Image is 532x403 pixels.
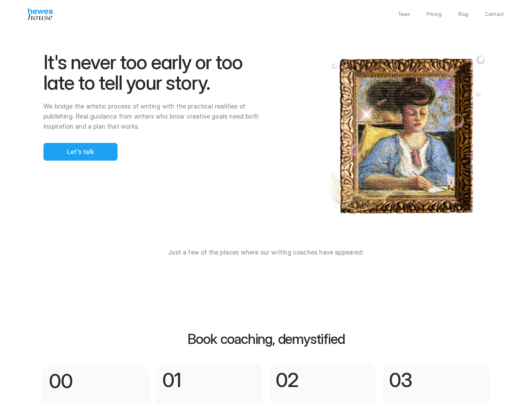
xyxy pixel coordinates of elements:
[276,369,299,391] p: 02
[43,331,489,347] p: Book coaching, demystified
[67,147,94,156] p: Let's talk
[389,369,412,391] p: 03
[325,52,489,218] img: Pierre Bonnard's "Misia Godebska Writing" depicts a woman writing in her notebook. You'll be just...
[43,249,489,256] p: Just a few of the places where our writing coaches have appeared:
[28,8,53,20] img: Hewes House’s book coach services offer creative writing courses, writing class to learn differen...
[162,369,182,391] p: 01
[43,52,269,94] h1: It's never too early or too late to tell your story.
[49,370,73,392] p: 00
[458,12,468,17] a: Blog
[485,12,504,17] a: Contact
[398,12,410,17] a: Team
[43,102,269,131] p: We bridge the artistic process of writing with the practical realities of publishing. Real guidan...
[427,12,442,17] a: Pricing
